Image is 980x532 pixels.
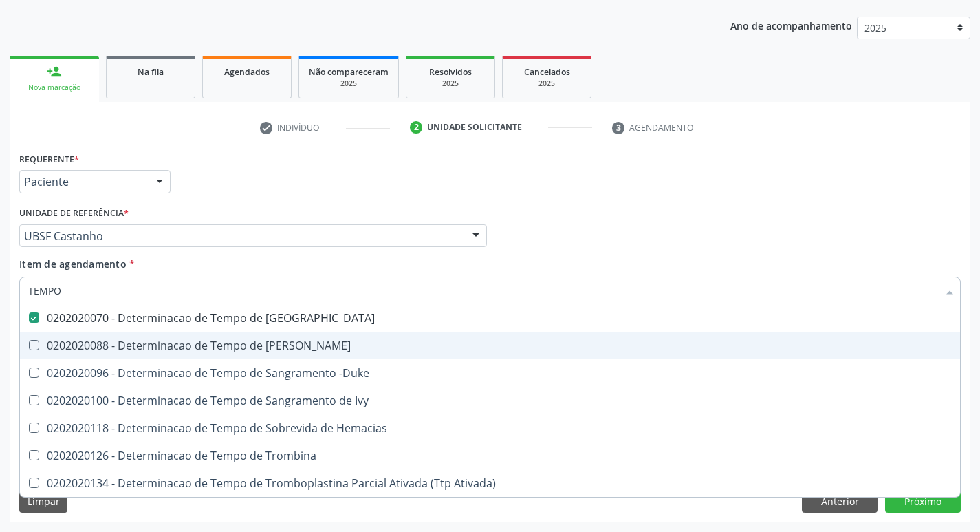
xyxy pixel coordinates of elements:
p: Ano de acompanhamento [730,17,852,34]
div: 0202020096 - Determinacao de Tempo de Sangramento -Duke [28,368,952,379]
label: Unidade de referência [19,203,129,224]
div: 2025 [309,78,389,89]
button: Próximo [885,489,961,513]
div: 0202020100 - Determinacao de Tempo de Sangramento de Ivy [28,395,952,406]
input: Buscar por procedimentos [28,277,938,304]
div: Unidade solicitante [427,121,522,134]
div: 0202020070 - Determinacao de Tempo de [GEOGRAPHIC_DATA] [28,312,952,323]
div: 2 [410,121,422,134]
div: person_add [47,64,62,79]
span: Na fila [138,66,164,78]
span: Agendados [224,66,270,78]
div: 0202020088 - Determinacao de Tempo de [PERSON_NAME] [28,340,952,351]
span: Item de agendamento [19,257,127,270]
div: 0202020134 - Determinacao de Tempo de Tromboplastina Parcial Ativada (Ttp Ativada) [28,478,952,489]
span: Cancelados [524,66,570,78]
span: Não compareceram [309,66,389,78]
div: 0202020126 - Determinacao de Tempo de Trombina [28,450,952,461]
span: UBSF Castanho [24,229,459,243]
div: 0202020118 - Determinacao de Tempo de Sobrevida de Hemacias [28,423,952,434]
div: 2025 [512,78,581,89]
span: Resolvidos [429,66,472,78]
div: Nova marcação [19,83,89,93]
button: Anterior [802,489,878,513]
div: 2025 [416,78,485,89]
label: Requerente [19,149,79,170]
span: Paciente [24,175,142,189]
